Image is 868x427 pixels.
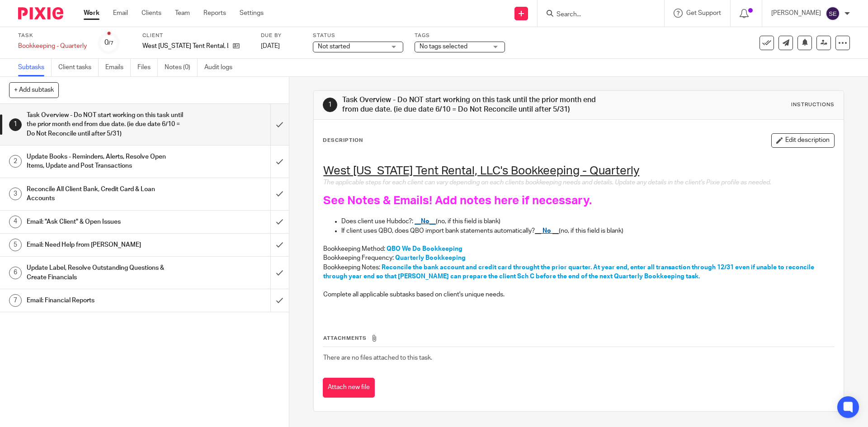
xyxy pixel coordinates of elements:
[323,179,771,186] span: The applicable steps for each client can vary depending on each clients bookkeeping needs and det...
[341,226,834,235] p: If client uses QBO, does QBO import bank statements automatically? (no, if this field is blank)
[341,217,834,226] p: Does client use Hubdoc?: (no, if this field is blank)
[104,38,113,48] div: 0
[203,9,226,18] a: Reports
[137,59,158,76] a: Files
[395,255,466,261] span: Quarterly Bookkeeping
[323,98,337,112] div: 1
[261,43,280,49] span: [DATE]
[58,59,99,76] a: Client tasks
[826,6,840,21] img: svg%3E
[27,261,183,284] h1: Update Label, Resolve Outstanding Questions & Create Financials
[420,43,467,50] span: No tags selected
[415,32,505,39] label: Tags
[9,188,22,200] div: 3
[323,355,432,361] span: There are no files attached to this task.
[323,263,834,282] p: Bookkeeping Notes:
[27,238,183,252] h1: Email: Need Help from [PERSON_NAME]
[313,32,403,39] label: Status
[113,9,128,18] a: Email
[261,32,302,39] label: Due by
[9,216,22,228] div: 4
[9,267,22,279] div: 6
[323,165,639,177] u: West [US_STATE] Tent Rental, LLC's Bookkeeping - Quarterly
[318,43,350,50] span: Not started
[27,215,183,229] h1: Email: "Ask Client" & Open Issues
[771,9,821,18] p: [PERSON_NAME]
[165,59,198,76] a: Notes (0)
[175,9,190,18] a: Team
[535,228,559,234] span: __ No __
[142,42,228,51] p: West [US_STATE] Tent Rental, LLC
[323,253,834,263] p: Bookkeeping Frequency:
[342,95,598,115] h1: Task Overview - Do NOT start working on this task until the prior month end from due date. (ie du...
[204,59,239,76] a: Audit logs
[84,9,99,18] a: Work
[142,32,250,39] label: Client
[323,264,816,280] span: Reconcile the bank account and credit card throught the prior quarter. At year end, enter all tra...
[18,42,87,51] div: Bookkeeping - Quarterly
[323,336,367,341] span: Attachments
[9,239,22,251] div: 5
[108,41,113,46] small: /7
[142,9,161,18] a: Clients
[771,133,835,148] button: Edit description
[791,101,835,108] div: Instructions
[27,150,183,173] h1: Update Books - Reminders, Alerts, Resolve Open Items, Update and Post Transactions
[323,244,834,253] p: Bookkeeping Method:
[240,9,264,18] a: Settings
[415,218,436,225] span: __No__
[323,137,363,144] p: Description
[27,294,183,307] h1: Email: Financial Reports
[27,183,183,206] h1: Reconcile All Client Bank, Credit Card & Loan Accounts
[9,294,22,307] div: 7
[323,378,375,398] button: Attach new file
[323,290,834,299] p: Complete all applicable subtasks based on client's unique needs.
[9,82,59,98] button: + Add subtask
[323,195,592,206] span: See Notes & Emails! Add notes here if necessary.
[105,59,131,76] a: Emails
[18,59,52,76] a: Subtasks
[18,32,87,39] label: Task
[9,118,22,131] div: 1
[387,246,462,252] span: QBO We Do Bookkeeping
[27,108,183,141] h1: Task Overview - Do NOT start working on this task until the prior month end from due date. (ie du...
[18,7,63,19] img: Pixie
[9,155,22,168] div: 2
[686,10,721,16] span: Get Support
[556,11,637,19] input: Search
